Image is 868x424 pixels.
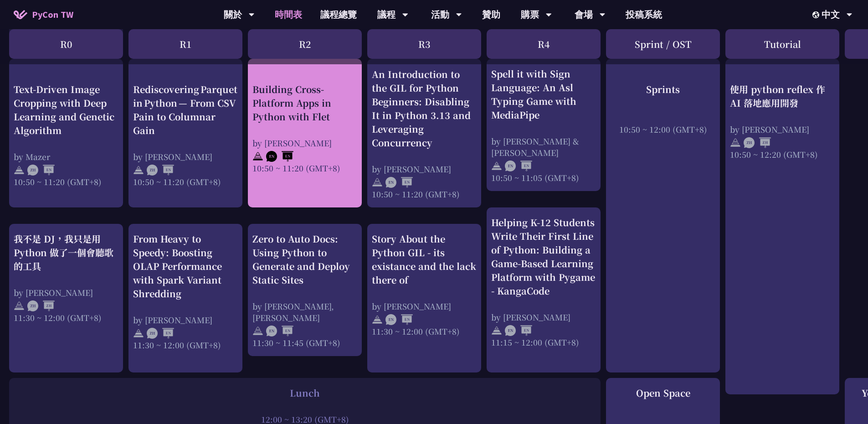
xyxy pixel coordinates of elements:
[14,10,27,19] img: Home icon of PyCon TW 2025
[505,160,532,171] img: ENEN.5a408d1.svg
[147,165,174,176] img: ZHEN.371966e.svg
[744,137,771,148] img: ZHZH.38617ef.svg
[812,11,822,18] img: Locale Icon
[133,165,144,176] img: svg+xml;base64,PHN2ZyB4bWxucz0iaHR0cDovL3d3dy53My5vcmcvMjAwMC9zdmciIHdpZHRoPSIyNCIgaGVpZ2h0PSIyNC...
[730,123,835,134] div: by [PERSON_NAME]
[491,172,596,183] div: 10:50 ~ 11:05 (GMT+8)
[505,325,532,336] img: ENEN.5a408d1.svg
[491,216,596,365] a: Helping K-12 Students Write Their First Line of Python: Building a Game-Based Learning Platform w...
[133,314,238,326] div: by [PERSON_NAME]
[14,386,596,400] div: Lunch
[14,67,118,200] a: Text-Driven Image Cropping with Deep Learning and Genetic Algorithm by Mazer 10:50 ~ 11:20 (GMT+8)
[14,287,118,298] div: by [PERSON_NAME]
[252,162,357,173] div: 10:50 ~ 11:20 (GMT+8)
[372,232,477,287] div: Story About the Python GIL - its existance and the lack there of
[252,300,357,323] div: by [PERSON_NAME], [PERSON_NAME]
[5,3,82,26] a: PyCon TW
[27,300,55,311] img: ZHZH.38617ef.svg
[252,337,357,348] div: 11:30 ~ 11:45 (GMT+8)
[367,29,481,59] div: R3
[606,29,720,59] div: Sprint / OST
[730,67,835,387] a: 使用 python reflex 作 AI 落地應用開發 by [PERSON_NAME] 10:50 ~ 12:20 (GMT+8)
[133,82,238,137] div: Rediscovering Parquet in Python — From CSV Pain to Columnar Gain
[372,177,383,188] img: svg+xml;base64,PHN2ZyB4bWxucz0iaHR0cDovL3d3dy53My5vcmcvMjAwMC9zdmciIHdpZHRoPSIyNCIgaGVpZ2h0PSIyNC...
[14,232,118,273] div: 我不是 DJ，我只是用 Python 做了一個會聽歌的工具
[372,232,477,365] a: Story About the Python GIL - its existance and the lack there of by [PERSON_NAME] 11:30 ~ 12:00 (...
[32,8,73,21] span: PyCon TW
[14,300,25,311] img: svg+xml;base64,PHN2ZyB4bWxucz0iaHR0cDovL3d3dy53My5vcmcvMjAwMC9zdmciIHdpZHRoPSIyNCIgaGVpZ2h0PSIyNC...
[372,67,477,200] a: An Introduction to the GIL for Python Beginners: Disabling It in Python 3.13 and Leveraging Concu...
[730,137,741,148] img: svg+xml;base64,PHN2ZyB4bWxucz0iaHR0cDovL3d3dy53My5vcmcvMjAwMC9zdmciIHdpZHRoPSIyNCIgaGVpZ2h0PSIyNC...
[487,29,601,59] div: R4
[491,325,502,336] img: svg+xml;base64,PHN2ZyB4bWxucz0iaHR0cDovL3d3dy53My5vcmcvMjAwMC9zdmciIHdpZHRoPSIyNCIgaGVpZ2h0PSIyNC...
[14,150,118,162] div: by Mazer
[252,232,357,348] a: Zero to Auto Docs: Using Python to Generate and Deploy Static Sites by [PERSON_NAME], [PERSON_NAM...
[491,336,596,348] div: 11:15 ~ 12:00 (GMT+8)
[252,232,357,287] div: Zero to Auto Docs: Using Python to Generate and Deploy Static Sites
[491,67,596,183] a: Spell it with Sign Language: An Asl Typing Game with MediaPipe by [PERSON_NAME] & [PERSON_NAME] 1...
[27,165,55,176] img: ZHEN.371966e.svg
[128,29,242,59] div: R1
[372,314,383,325] img: svg+xml;base64,PHN2ZyB4bWxucz0iaHR0cDovL3d3dy53My5vcmcvMjAwMC9zdmciIHdpZHRoPSIyNCIgaGVpZ2h0PSIyNC...
[491,216,596,298] div: Helping K-12 Students Write Their First Line of Python: Building a Game-Based Learning Platform w...
[372,326,477,337] div: 11:30 ~ 12:00 (GMT+8)
[266,151,293,162] img: ENEN.5a408d1.svg
[491,67,596,122] div: Spell it with Sign Language: An Asl Typing Game with MediaPipe
[491,135,596,158] div: by [PERSON_NAME] & [PERSON_NAME]
[133,67,238,200] a: Rediscovering Parquet in Python — From CSV Pain to Columnar Gain by [PERSON_NAME] 10:50 ~ 11:20 (...
[385,314,413,325] img: ENEN.5a408d1.svg
[252,137,357,148] div: by [PERSON_NAME]
[252,326,263,336] img: svg+xml;base64,PHN2ZyB4bWxucz0iaHR0cDovL3d3dy53My5vcmcvMjAwMC9zdmciIHdpZHRoPSIyNCIgaGVpZ2h0PSIyNC...
[266,326,293,336] img: ENEN.5a408d1.svg
[147,328,174,339] img: ZHEN.371966e.svg
[491,311,596,323] div: by [PERSON_NAME]
[248,29,362,59] div: R2
[372,188,477,200] div: 10:50 ~ 11:20 (GMT+8)
[611,123,715,134] div: 10:50 ~ 12:00 (GMT+8)
[133,339,238,351] div: 11:30 ~ 12:00 (GMT+8)
[252,82,357,123] div: Building Cross-Platform Apps in Python with Flet
[730,82,835,109] div: 使用 python reflex 作 AI 落地應用開發
[372,300,477,312] div: by [PERSON_NAME]
[372,163,477,175] div: by [PERSON_NAME]
[725,29,839,59] div: Tutorial
[9,29,123,59] div: R0
[730,148,835,160] div: 10:50 ~ 12:20 (GMT+8)
[133,232,238,365] a: From Heavy to Speedy: Boosting OLAP Performance with Spark Variant Shredding by [PERSON_NAME] 11:...
[133,328,144,339] img: svg+xml;base64,PHN2ZyB4bWxucz0iaHR0cDovL3d3dy53My5vcmcvMjAwMC9zdmciIHdpZHRoPSIyNCIgaGVpZ2h0PSIyNC...
[372,67,477,150] div: An Introduction to the GIL for Python Beginners: Disabling It in Python 3.13 and Leveraging Concu...
[611,386,715,400] div: Open Space
[252,67,357,200] a: Building Cross-Platform Apps in Python with Flet by [PERSON_NAME] 10:50 ~ 11:20 (GMT+8)
[14,165,25,176] img: svg+xml;base64,PHN2ZyB4bWxucz0iaHR0cDovL3d3dy53My5vcmcvMjAwMC9zdmciIHdpZHRoPSIyNCIgaGVpZ2h0PSIyNC...
[14,82,118,137] div: Text-Driven Image Cropping with Deep Learning and Genetic Algorithm
[133,232,238,300] div: From Heavy to Speedy: Boosting OLAP Performance with Spark Variant Shredding
[133,176,238,187] div: 10:50 ~ 11:20 (GMT+8)
[14,232,118,365] a: 我不是 DJ，我只是用 Python 做了一個會聽歌的工具 by [PERSON_NAME] 11:30 ~ 12:00 (GMT+8)
[252,151,263,162] img: svg+xml;base64,PHN2ZyB4bWxucz0iaHR0cDovL3d3dy53My5vcmcvMjAwMC9zdmciIHdpZHRoPSIyNCIgaGVpZ2h0PSIyNC...
[611,82,715,96] div: Sprints
[14,312,118,323] div: 11:30 ~ 12:00 (GMT+8)
[385,177,413,188] img: ENEN.5a408d1.svg
[491,160,502,171] img: svg+xml;base64,PHN2ZyB4bWxucz0iaHR0cDovL3d3dy53My5vcmcvMjAwMC9zdmciIHdpZHRoPSIyNCIgaGVpZ2h0PSIyNC...
[14,176,118,187] div: 10:50 ~ 11:20 (GMT+8)
[133,150,238,162] div: by [PERSON_NAME]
